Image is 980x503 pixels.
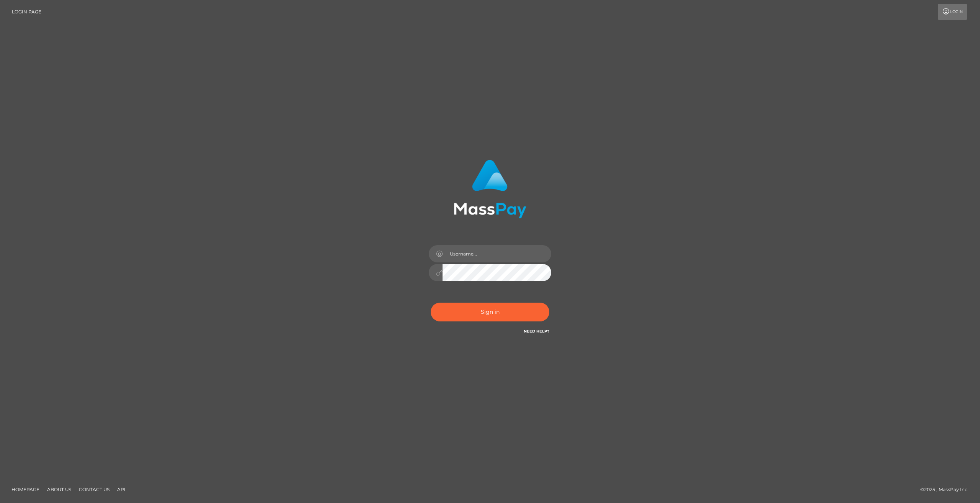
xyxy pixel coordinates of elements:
a: Homepage [8,483,42,495]
a: Login Page [12,4,41,20]
input: Username... [443,245,551,262]
a: API [114,483,129,495]
a: About Us [44,483,74,495]
img: MassPay Login [454,160,526,218]
a: Contact Us [76,483,113,495]
div: © 2025 , MassPay Inc. [920,485,974,494]
button: Sign in [431,303,549,321]
a: Login [938,4,967,20]
a: Need Help? [524,329,549,334]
